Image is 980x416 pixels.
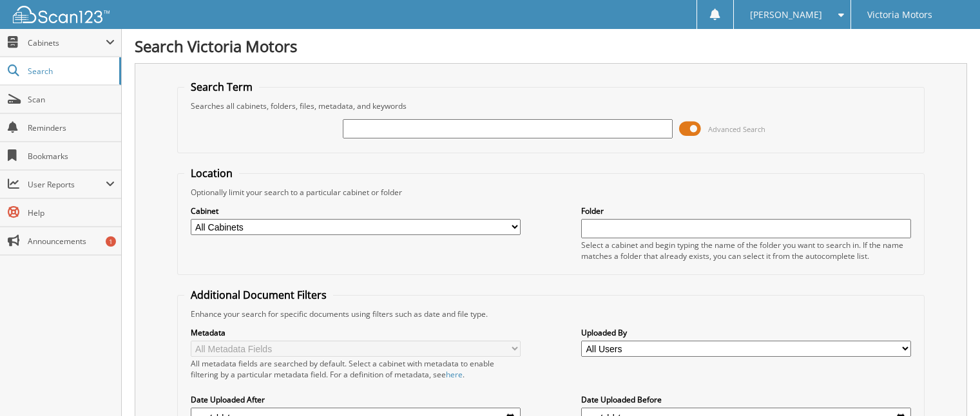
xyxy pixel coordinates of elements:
div: All metadata fields are searched by default. Select a cabinet with metadata to enable filtering b... [191,358,521,380]
span: Victoria Motors [867,11,932,19]
div: 1 [106,236,116,247]
a: here [446,369,463,380]
span: Bookmarks [28,151,115,162]
span: Cabinets [28,37,106,48]
div: Searches all cabinets, folders, files, metadata, and keywords [184,100,918,111]
label: Cabinet [191,205,521,216]
span: Scan [28,94,115,105]
legend: Search Term [184,80,259,94]
div: Optionally limit your search to a particular cabinet or folder [184,187,918,198]
div: Select a cabinet and begin typing the name of the folder you want to search in. If the name match... [581,240,911,261]
label: Date Uploaded After [191,394,521,405]
span: Announcements [28,236,115,247]
span: Search [28,66,113,77]
span: User Reports [28,179,106,190]
div: Enhance your search for specific documents using filters such as date and file type. [184,308,918,319]
label: Date Uploaded Before [581,394,911,405]
label: Uploaded By [581,327,911,338]
label: Folder [581,205,911,216]
span: Advanced Search [708,124,765,134]
span: Reminders [28,122,115,133]
img: scan123-logo-white.svg [13,6,110,23]
label: Metadata [191,327,521,338]
legend: Location [184,166,239,180]
legend: Additional Document Filters [184,288,333,302]
span: Help [28,207,115,218]
span: [PERSON_NAME] [750,11,822,19]
h1: Search Victoria Motors [135,35,967,57]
